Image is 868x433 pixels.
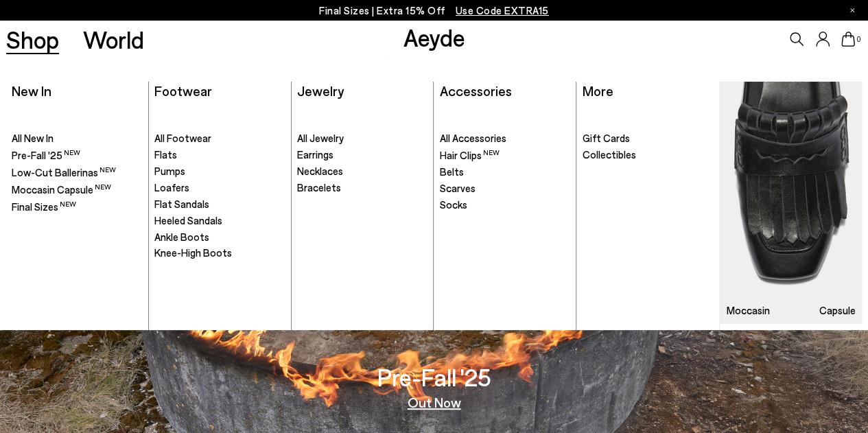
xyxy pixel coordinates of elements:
[12,183,111,196] span: Moccasin Capsule
[12,149,80,161] span: Pre-Fall '25
[440,132,570,145] a: All Accessories
[319,2,549,19] p: Final Sizes | Extra 15% Off
[154,132,211,144] span: All Footwear
[154,246,232,259] span: Knee-High Boots
[12,148,141,163] a: Pre-Fall '25
[297,181,427,195] a: Bracelets
[440,165,464,178] span: Belts
[12,132,141,145] a: All New In
[297,82,344,99] a: Jewelry
[583,148,713,162] a: Collectibles
[583,132,630,144] span: Gift Cards
[440,149,500,161] span: Hair Clips
[12,132,54,144] span: All New In
[154,198,209,210] span: Flat Sandals
[154,214,222,226] span: Heeled Sandals
[440,132,506,144] span: All Accessories
[12,200,141,214] a: Final Sizes
[440,198,467,211] span: Socks
[583,82,613,99] a: More
[154,181,284,195] a: Loafers
[154,132,284,145] a: All Footwear
[440,148,570,163] a: Hair Clips
[154,198,284,211] a: Flat Sandals
[583,148,636,161] span: Collectibles
[154,214,284,228] a: Heeled Sandals
[440,182,476,194] span: Scarves
[440,82,512,99] a: Accessories
[154,165,284,178] a: Pumps
[720,82,862,324] img: Mobile_e6eede4d-78b8-4bd1-ae2a-4197e375e133_900x.jpg
[12,200,76,213] span: Final Sizes
[154,82,212,99] a: Footwear
[297,148,427,162] a: Earrings
[297,165,343,177] span: Necklaces
[855,36,862,43] span: 0
[12,82,51,99] a: New In
[720,82,862,324] a: Moccasin Capsule
[154,231,284,244] a: Ankle Boots
[297,181,341,194] span: Bracelets
[154,246,284,260] a: Knee-High Boots
[6,27,59,51] a: Shop
[12,183,141,197] a: Moccasin Capsule
[440,182,570,196] a: Scarves
[819,305,856,316] h3: Capsule
[297,148,333,161] span: Earrings
[12,165,141,180] a: Low-Cut Ballerinas
[841,32,855,47] a: 0
[583,132,713,145] a: Gift Cards
[12,166,116,178] span: Low-Cut Ballerinas
[440,198,570,212] a: Socks
[154,148,177,161] span: Flats
[154,148,284,162] a: Flats
[377,365,491,389] h3: Pre-Fall '25
[440,165,570,179] a: Belts
[408,395,461,409] a: Out Now
[297,132,427,145] a: All Jewelry
[154,165,185,177] span: Pumps
[154,181,189,194] span: Loafers
[154,231,209,243] span: Ankle Boots
[727,305,770,316] h3: Moccasin
[456,4,549,16] span: Navigate to /collections/ss25-final-sizes
[297,132,344,144] span: All Jewelry
[297,165,427,178] a: Necklaces
[403,23,465,51] a: Aeyde
[83,27,144,51] a: World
